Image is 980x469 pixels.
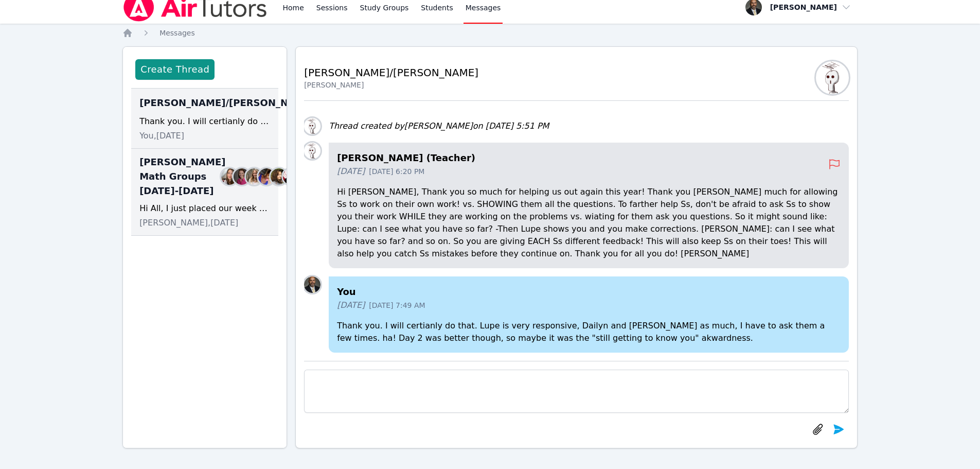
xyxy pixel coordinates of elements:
nav: Breadcrumb [122,28,858,38]
span: Messages [466,3,501,13]
div: Thread created by [PERSON_NAME] on [DATE] 5:51 PM [329,120,549,132]
img: Rebecca Miller [234,168,250,185]
span: Messages [159,29,195,37]
span: [DATE] 7:49 AM [369,300,425,310]
span: [DATE] [337,299,365,311]
div: Thank you. I will certianly do that. Lupe is very responsive, Dailyn and [PERSON_NAME] as much, I... [139,115,270,128]
div: Hi All, I just placed our week #1 exit slip scores/work up. Please take a look at the pacing [URL... [139,202,270,215]
span: [DATE] 6:20 PM [369,166,424,177]
img: Joyce Law [304,118,320,134]
button: Create Thread [135,59,215,80]
img: Sandra Davis [246,168,262,185]
img: Alexis Asiama [258,168,275,185]
img: Sarah Benzinger [221,168,238,185]
h4: You [337,285,841,299]
img: Bernard Estephan [304,276,320,293]
a: Messages [159,28,195,38]
span: [PERSON_NAME] Math Groups [DATE]-[DATE] [139,155,225,198]
span: [DATE] [337,165,365,178]
div: [PERSON_NAME] Math Groups [DATE]-[DATE]Sarah BenzingerRebecca MillerSandra DavisAlexis AsiamaDian... [131,149,278,236]
span: You, [DATE] [139,130,184,142]
span: [PERSON_NAME]/[PERSON_NAME] [139,96,315,110]
img: Joyce Law [304,143,320,159]
img: Joyce Law [816,61,849,94]
div: [PERSON_NAME]/[PERSON_NAME]Joyce LawThank you. I will certianly do that. Lupe is very responsive,... [131,89,278,149]
p: Hi [PERSON_NAME], Thank you so much for helping us out again this year! Thank you [PERSON_NAME] m... [337,186,841,260]
span: [PERSON_NAME], [DATE] [139,217,238,229]
img: Diana Carle [271,168,287,185]
p: Thank you. I will certianly do that. Lupe is very responsive, Dailyn and [PERSON_NAME] as much, I... [337,320,841,344]
h2: [PERSON_NAME]/[PERSON_NAME] [304,65,478,80]
h4: [PERSON_NAME] (Teacher) [337,151,828,165]
div: [PERSON_NAME] [304,80,478,90]
img: Johnicia Haynes [283,168,299,185]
